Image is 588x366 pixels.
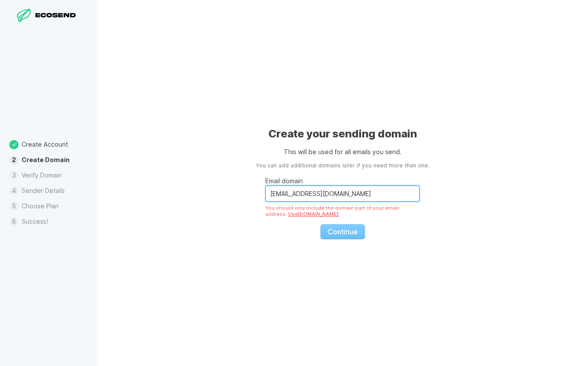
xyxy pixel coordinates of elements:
[288,211,339,217] a: Use [DOMAIN_NAME]
[256,162,429,170] aside: You can add additional domains later if you need more than one.
[265,205,420,217] div: You should only include the domain part of your email address.
[265,176,420,185] p: Email domain
[265,185,420,202] input: Email domain
[268,127,417,141] h1: Create your sending domain
[284,147,402,156] p: This will be used for all emails you send.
